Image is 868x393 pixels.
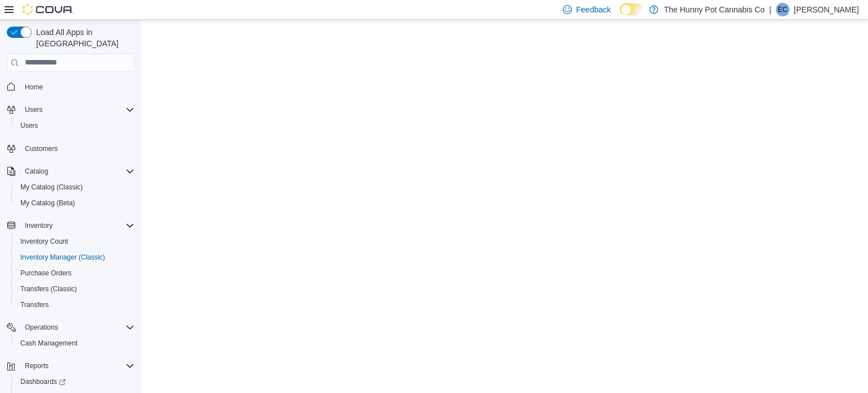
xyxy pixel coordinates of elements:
a: Cash Management [16,336,82,350]
a: Inventory Manager (Classic) [16,251,110,264]
p: | [769,3,771,16]
button: My Catalog (Classic) [11,179,139,195]
span: Transfers (Classic) [16,282,134,296]
span: Purchase Orders [20,269,72,278]
span: Purchase Orders [16,266,134,280]
button: Operations [20,321,63,334]
span: Home [20,80,134,94]
span: Users [20,121,38,130]
a: Dashboards [11,374,139,390]
a: My Catalog (Beta) [16,196,80,210]
span: Inventory [20,219,134,232]
button: Transfers [11,297,139,313]
span: Users [16,119,134,132]
button: My Catalog (Beta) [11,195,139,211]
p: The Hunny Pot Cannabis Co [664,3,765,16]
input: Dark Mode [620,3,644,15]
button: Reports [2,358,139,374]
button: Inventory Manager (Classic) [11,249,139,265]
img: Cova [23,4,73,15]
span: Operations [25,323,58,332]
button: Transfers (Classic) [11,281,139,297]
button: Cash Management [11,335,139,351]
p: [PERSON_NAME] [794,3,859,16]
span: Inventory Count [20,237,68,246]
button: Home [2,79,139,95]
span: Users [25,105,42,114]
span: Cash Management [20,339,77,348]
span: Inventory Manager (Classic) [20,253,105,262]
button: Catalog [2,163,139,179]
span: Dashboards [20,377,66,386]
span: Transfers (Classic) [20,284,77,293]
span: Inventory [25,221,53,230]
span: Reports [25,361,49,370]
a: My Catalog (Classic) [16,180,88,194]
span: My Catalog (Beta) [20,198,75,208]
span: Catalog [25,167,48,176]
button: Users [20,103,47,116]
button: Users [11,118,139,133]
span: Customers [25,144,58,153]
button: Inventory Count [11,234,139,249]
a: Purchase Orders [16,266,76,280]
a: Transfers [16,298,53,312]
span: EC [778,3,788,16]
span: Users [20,103,134,116]
span: Operations [20,321,134,334]
span: Reports [20,359,134,373]
span: My Catalog (Beta) [16,196,134,210]
div: Emily Cosby [776,3,789,16]
button: Purchase Orders [11,265,139,281]
span: My Catalog (Classic) [16,180,134,194]
span: Customers [20,141,134,156]
span: Cash Management [16,336,134,350]
a: Customers [20,142,62,156]
span: Inventory Manager (Classic) [16,251,134,264]
span: Catalog [20,165,134,178]
span: Feedback [576,4,611,15]
span: Dashboards [16,375,134,388]
a: Inventory Count [16,235,73,248]
button: Reports [20,359,53,373]
a: Users [16,119,42,132]
button: Inventory [2,218,139,234]
button: Customers [2,140,139,157]
span: Transfers [20,300,49,309]
span: Load All Apps in [GEOGRAPHIC_DATA] [32,27,134,49]
span: Home [25,83,43,92]
span: Inventory Count [16,235,134,248]
a: Home [20,80,47,94]
button: Inventory [20,219,57,232]
button: Operations [2,319,139,335]
a: Dashboards [16,375,70,388]
span: My Catalog (Classic) [20,183,83,192]
a: Transfers (Classic) [16,282,81,296]
button: Users [2,102,139,118]
span: Transfers [16,298,134,312]
span: Dark Mode [620,15,620,16]
button: Catalog [20,165,53,178]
